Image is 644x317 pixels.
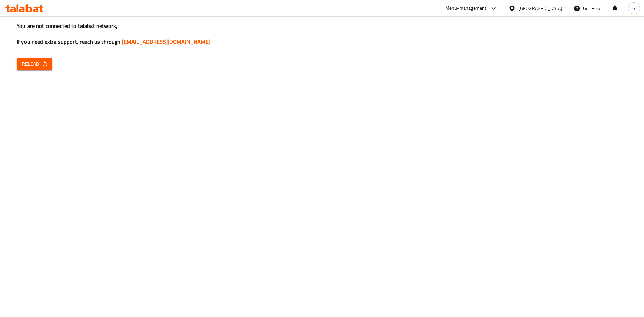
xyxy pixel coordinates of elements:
[17,58,52,70] button: Reload
[445,4,487,12] div: Menu-management
[518,5,562,12] div: [GEOGRAPHIC_DATA]
[633,5,635,12] span: S
[122,37,210,47] a: [EMAIL_ADDRESS][DOMAIN_NAME]
[22,60,47,68] span: Reload
[17,22,627,46] h3: You are not connected to talabat network, If you need extra support, reach us through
